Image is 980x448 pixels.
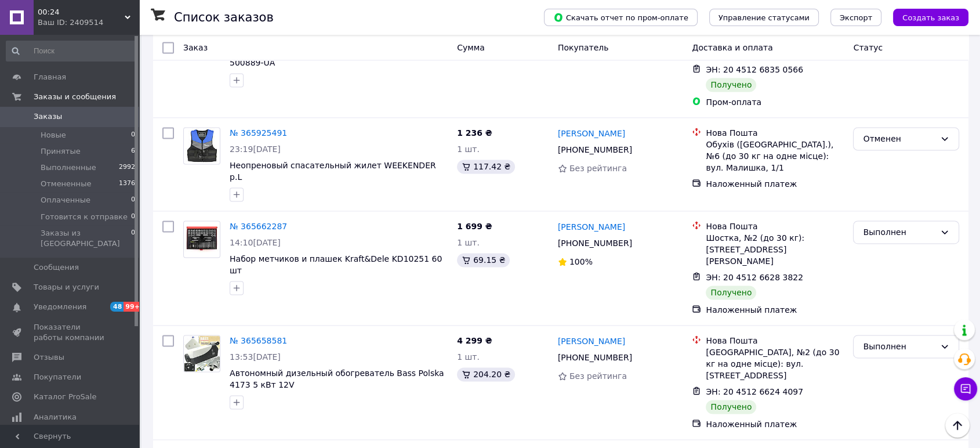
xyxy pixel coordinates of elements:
img: Фото товару [184,335,220,371]
span: 4 299 ₴ [457,336,492,345]
div: Отменен [863,132,935,145]
a: № 365662287 [230,222,287,231]
div: 204.20 ₴ [457,367,515,381]
a: № 365925491 [230,128,287,138]
button: Наверх [945,413,970,438]
button: Чат с покупателем [954,377,977,400]
span: Товары и услуги [34,282,99,292]
span: 0 [131,212,135,222]
div: Выполнен [863,340,935,353]
span: 2992 [119,162,135,173]
span: Уведомления [34,302,86,312]
span: 14:10[DATE] [230,238,281,247]
span: Без рейтинга [569,371,627,381]
div: Ваш ID: 2409514 [38,17,139,28]
span: 1 236 ₴ [457,128,492,138]
div: Получено [706,286,756,299]
div: 69.15 ₴ [457,253,510,267]
span: 100% [569,257,593,266]
span: Аналитика [34,412,77,422]
span: Отмененные [41,179,91,189]
a: [PERSON_NAME] [558,128,625,139]
span: Покупатель [558,43,609,52]
a: Фото товару [183,221,220,258]
span: Сообщения [34,262,79,273]
a: Создать заказ [881,12,968,21]
span: 13:53[DATE] [230,352,281,362]
span: 0 [131,228,135,249]
div: 117.42 ₴ [457,160,515,174]
span: Выполненные [41,162,96,173]
span: 6 [131,146,135,157]
div: [GEOGRAPHIC_DATA], №2 (до 30 кг на одне місце): вул. [STREET_ADDRESS] [706,346,844,381]
button: Скачать отчет по пром-оплате [544,9,698,26]
div: Получено [706,78,756,92]
input: Поиск [6,41,136,62]
span: 0 [131,195,135,205]
a: [PERSON_NAME] [558,335,625,347]
span: Заказ [183,43,208,52]
span: Управление статусами [718,13,810,22]
span: 99+ [124,302,143,312]
span: Заказы и сообщения [34,92,116,102]
span: Каталог ProSale [34,392,96,402]
div: Шостка, №2 (до 30 кг): [STREET_ADDRESS][PERSON_NAME] [706,232,844,267]
a: Автономный дизельный обогреватель Bass Polska 4173 5 кВт 12V [230,368,444,389]
div: Нова Пошта [706,221,844,232]
span: 1 шт. [457,238,480,247]
div: Нова Пошта [706,127,844,139]
a: Фото товару [183,127,220,164]
span: Скачать отчет по пром-оплате [553,12,688,23]
span: Без рейтинга [569,164,627,173]
button: Экспорт [830,9,881,26]
div: Пром-оплата [706,96,844,108]
span: 23:19[DATE] [230,144,281,154]
div: Нова Пошта [706,335,844,346]
div: Получено [706,400,756,414]
span: Заказы из [GEOGRAPHIC_DATA] [41,228,131,249]
div: Обухів ([GEOGRAPHIC_DATA].), №6 (до 30 кг на одне місце): вул. Малишка, 1/1 [706,139,844,174]
span: Сумма [457,43,485,52]
span: 48 [110,302,124,312]
span: Главная [34,72,66,82]
span: Показатели работы компании [34,322,107,343]
span: ЭН: 20 4512 6835 0566 [706,65,803,74]
a: Неопреновый спасательный жилет WEEKENDER р.L [230,161,436,182]
span: Экспорт [840,13,872,22]
a: Фото товару [183,335,220,372]
span: Оплаченные [41,195,90,205]
span: ЭН: 20 4512 6624 4097 [706,387,803,396]
a: [PERSON_NAME] [558,221,625,233]
button: Управление статусами [709,9,819,26]
span: [PHONE_NUMBER] [558,353,632,362]
span: Отзывы [34,352,64,363]
span: ЭН: 20 4512 6628 3822 [706,273,803,282]
span: 1 699 ₴ [457,222,492,231]
span: Создать заказ [902,13,959,22]
span: Статус [853,43,883,52]
span: Заказы [34,111,62,122]
span: 1 шт. [457,144,480,154]
span: Принятые [41,146,81,157]
span: 1376 [119,179,135,189]
span: Новые [41,130,66,140]
div: Наложенный платеж [706,178,844,190]
a: № 365658581 [230,336,287,345]
span: 1 шт. [457,352,480,362]
h1: Список заказов [174,10,274,24]
span: 00:24 [38,7,125,17]
div: Выполнен [863,226,935,239]
span: Покупатели [34,372,81,382]
span: Доставка и оплата [692,43,772,52]
button: Создать заказ [893,9,968,26]
a: Набор метчиков и плашек Kraft&Dele KD10251 60 шт [230,254,442,275]
span: Готовится к отправке [41,212,128,222]
span: [PHONE_NUMBER] [558,145,632,154]
span: [PHONE_NUMBER] [558,239,632,248]
div: Наложенный платеж [706,418,844,430]
img: Фото товару [186,128,218,164]
div: Наложенный платеж [706,304,844,316]
img: Фото товару [184,226,220,251]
